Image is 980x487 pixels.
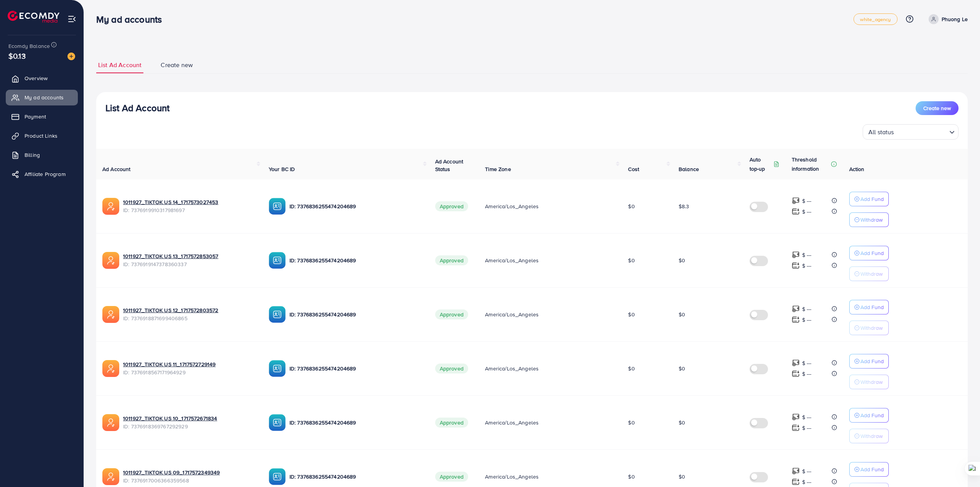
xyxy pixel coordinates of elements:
[123,369,257,376] span: ID: 7376918567171964929
[8,11,59,23] a: logo
[792,251,800,259] img: top-up amount
[67,53,75,60] img: image
[679,165,699,173] span: Balance
[802,196,812,206] p: $ ---
[102,306,119,323] img: ic-ads-acc.e4c84228.svg
[628,311,635,318] span: $0
[123,306,257,314] a: 1011927_TIKTOK US 12_1717572803572
[123,423,257,430] span: ID: 7376918369767292929
[792,197,800,205] img: top-up amount
[792,316,800,324] img: top-up amount
[802,423,812,433] p: $ ---
[485,202,539,210] span: America/Los_Angeles
[123,360,257,368] a: 1011927_TIKTOK US 11_1717572729149
[867,127,896,138] span: All status
[860,303,884,312] p: Add Fund
[161,61,193,69] span: Create new
[96,14,168,25] h3: My ad accounts
[485,365,539,372] span: America/Los_Angeles
[269,198,286,215] img: ic-ba-acc.ded83a64.svg
[792,424,800,432] img: top-up amount
[123,198,257,214] div: <span class='underline'>1011927_TIKTOK US 14_1717573027453</span></br>7376919910317981697
[123,206,257,214] span: ID: 7376919910317981697
[123,306,257,322] div: <span class='underline'>1011927_TIKTOK US 12_1717572803572</span></br>7376918871699406865
[628,257,635,264] span: $0
[6,109,78,124] a: Payment
[679,473,685,480] span: $0
[6,147,78,163] a: Billing
[802,467,812,476] p: $ ---
[269,252,286,269] img: ic-ba-acc.ded83a64.svg
[123,415,257,422] a: 1011927_TIKTOK US 10_1717572671834
[849,267,889,281] button: Withdraw
[792,467,800,475] img: top-up amount
[792,207,800,216] img: top-up amount
[860,215,883,224] p: Withdraw
[289,364,423,373] p: ID: 7376836255474204689
[860,323,883,332] p: Withdraw
[435,309,468,319] span: Approved
[435,472,468,482] span: Approved
[926,14,968,24] a: Phuong Le
[679,365,685,372] span: $0
[6,71,78,86] a: Overview
[802,315,812,324] p: $ ---
[860,248,884,258] p: Add Fund
[485,165,511,173] span: Time Zone
[916,101,959,115] button: Create new
[942,15,968,24] p: Phuong Le
[802,359,812,368] p: $ ---
[860,357,884,366] p: Add Fund
[25,74,48,82] span: Overview
[102,165,131,173] span: Ad Account
[123,314,257,322] span: ID: 7376918871699406865
[102,252,119,269] img: ic-ads-acc.e4c84228.svg
[102,468,119,485] img: ic-ads-acc.e4c84228.svg
[102,198,119,215] img: ic-ads-acc.e4c84228.svg
[860,465,884,474] p: Add Fund
[849,246,889,260] button: Add Fund
[8,42,50,50] span: Ecomdy Balance
[123,360,257,376] div: <span class='underline'>1011927_TIKTOK US 11_1717572729149</span></br>7376918567171964929
[25,94,64,101] span: My ad accounts
[802,477,812,487] p: $ ---
[628,473,635,480] span: $0
[802,369,812,378] p: $ ---
[849,375,889,389] button: Withdraw
[802,304,812,314] p: $ ---
[105,102,169,114] h3: List Ad Account
[435,418,468,428] span: Approved
[123,415,257,430] div: <span class='underline'>1011927_TIKTOK US 10_1717572671834</span></br>7376918369767292929
[853,13,898,25] a: white_agency
[923,104,951,112] span: Create new
[289,256,423,265] p: ID: 7376836255474204689
[289,418,423,427] p: ID: 7376836255474204689
[947,452,974,481] iframe: Chat
[802,413,812,422] p: $ ---
[628,419,635,426] span: $0
[896,125,946,138] input: Search for option
[628,365,635,372] span: $0
[849,354,889,369] button: Add Fund
[849,321,889,335] button: Withdraw
[289,202,423,211] p: ID: 7376836255474204689
[849,408,889,423] button: Add Fund
[849,300,889,314] button: Add Fund
[679,419,685,426] span: $0
[25,113,46,120] span: Payment
[849,429,889,443] button: Withdraw
[102,360,119,377] img: ic-ads-acc.e4c84228.svg
[98,61,141,69] span: List Ad Account
[679,311,685,318] span: $0
[485,473,539,480] span: America/Los_Angeles
[802,261,812,270] p: $ ---
[435,158,464,173] span: Ad Account Status
[269,165,295,173] span: Your BC ID
[860,194,884,204] p: Add Fund
[628,165,639,173] span: Cost
[102,414,119,431] img: ic-ads-acc.e4c84228.svg
[849,212,889,227] button: Withdraw
[289,472,423,481] p: ID: 7376836255474204689
[8,50,26,61] span: $0.13
[485,419,539,426] span: America/Los_Angeles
